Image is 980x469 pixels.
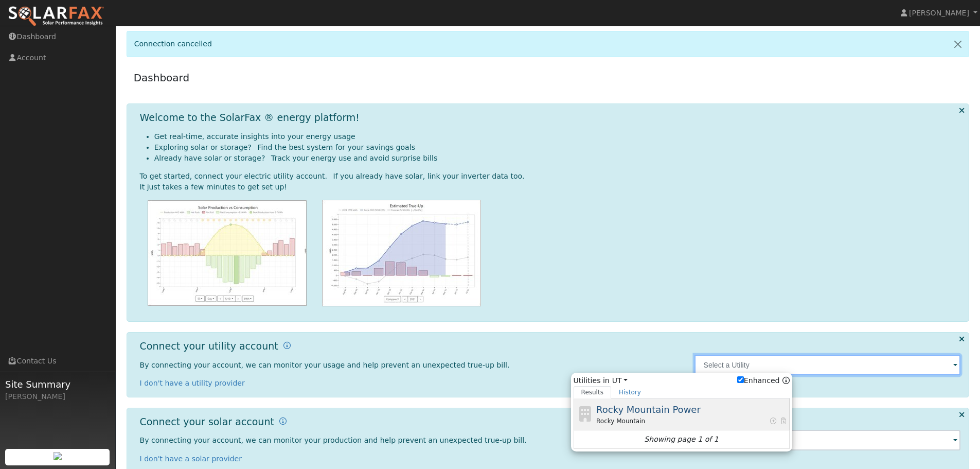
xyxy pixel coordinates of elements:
img: retrieve [54,452,62,460]
span: Rocky Mountain Power [596,404,701,415]
span: [PERSON_NAME] [909,9,969,17]
img: SolarFax [8,6,104,27]
i: Showing page 1 of 1 [644,434,718,445]
span: Has bill PDF's [780,416,788,426]
span: By connecting your account, we can monitor your usage and help prevent an unexpected true-up bill. [140,361,510,369]
label: Enhanced [737,375,780,386]
span: Rocky Mountain [596,416,645,426]
div: [PERSON_NAME] [5,391,110,402]
li: Get real-time, accurate insights into your energy usage [154,131,961,142]
h1: Connect your solar account [140,416,274,428]
h1: Welcome to the SolarFax ® energy platform! [140,112,360,124]
span: Utilities in [574,375,790,386]
a: I don't have a utility provider [140,379,245,387]
div: Connection cancelled [127,31,970,57]
div: To get started, connect your electric utility account. If you already have solar, link your inver... [140,171,961,182]
li: Exploring solar or storage? Find the best system for your savings goals [154,142,961,153]
div: It just takes a few minutes to get set up! [140,182,961,193]
span: Enhanced Provider [770,416,777,426]
a: History [611,386,649,398]
span: By connecting your account, we can monitor your production and help prevent an unexpected true-up... [140,436,527,444]
a: Dashboard [134,72,190,84]
a: Results [574,386,612,398]
input: Enhanced [737,376,744,383]
h1: Connect your utility account [140,340,278,352]
li: Already have solar or storage? Track your energy use and avoid surprise bills [154,153,961,164]
input: Select a Utility [694,355,961,375]
span: Site Summary [5,377,110,391]
a: Enhanced Providers [782,376,790,385]
span: Show enhanced providers [737,375,790,386]
a: Close [947,31,969,57]
a: I don't have a solar provider [140,455,242,463]
input: Select an Inverter [694,430,961,450]
a: UT [612,375,628,386]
